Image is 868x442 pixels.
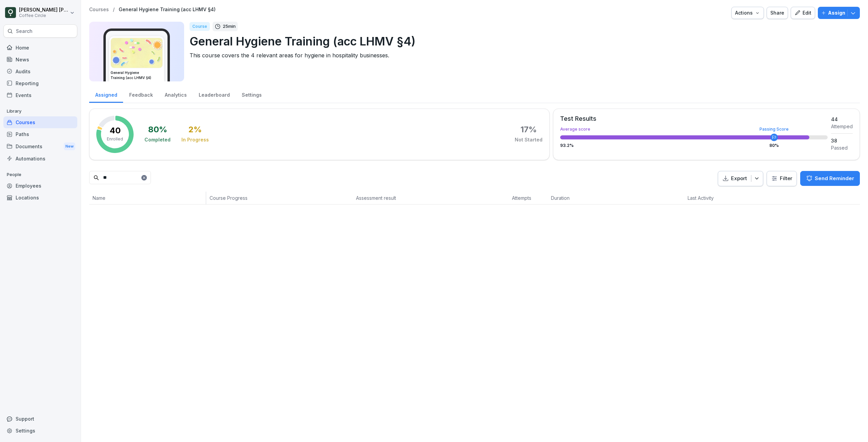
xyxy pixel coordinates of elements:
a: Paths [3,128,77,140]
p: Attempts [512,194,544,201]
div: Average score [560,127,828,131]
a: Reporting [3,77,77,89]
div: 2 % [189,126,202,134]
a: Locations [3,192,77,204]
a: Employees [3,180,77,192]
div: Filter [771,175,792,182]
div: Attemped [831,123,853,130]
button: Edit [791,7,815,19]
p: Course Progress [210,194,349,201]
p: Enrolled [107,136,123,142]
a: Home [3,42,77,54]
p: Coffee Circle [19,13,68,18]
div: 80 % [769,143,779,148]
button: Filter [767,171,796,186]
p: / [113,7,115,13]
a: Events [3,89,77,101]
div: Passing Score [759,127,789,131]
p: General Hygiene Training (acc LHMV §4) [190,33,854,50]
button: Assign [818,7,860,19]
p: [PERSON_NAME] [PERSON_NAME] [19,7,68,13]
p: Duration [551,194,593,201]
p: Assign [828,9,845,17]
a: General Hygiene Training (acc LHMV §4) [119,7,216,13]
a: Courses [3,116,77,128]
div: Support [3,413,77,425]
p: This course covers the 4 relevant areas for hygiene in hospitality businesses. [190,51,854,59]
a: News [3,54,77,65]
div: 80 % [148,126,167,134]
p: 40 [110,127,121,135]
button: Send Reminder [800,171,860,186]
a: Leaderboard [193,85,236,103]
a: Feedback [123,85,159,103]
a: Automations [3,153,77,165]
a: Audits [3,65,77,77]
a: DocumentsNew [3,140,77,153]
div: Actions [735,9,760,17]
div: Completed [144,136,171,143]
p: People [3,169,77,180]
div: Share [770,9,784,17]
p: Send Reminder [815,175,854,182]
div: Edit [794,9,811,17]
img: rd8noi9myd5hshrmayjayi2t.png [111,38,162,68]
a: Settings [236,85,268,103]
div: Passed [831,144,853,151]
div: Test Results [560,116,828,122]
p: Search [16,28,33,35]
div: 93.2 % [560,143,828,148]
p: Name [93,194,202,201]
h3: General Hygiene Training (acc LHMV §4) [111,70,163,80]
a: Assigned [89,85,123,103]
button: Actions [731,7,764,19]
p: 25 min [223,23,236,30]
a: Courses [89,7,109,13]
div: In Progress [181,136,209,143]
p: Export [731,175,747,182]
p: Assessment result [356,194,505,201]
div: Documents [3,140,77,153]
div: Not Started [515,136,542,143]
div: 44 [831,116,853,123]
p: Library [3,106,77,117]
a: Analytics [159,85,193,103]
div: Course [190,22,210,31]
button: Share [767,7,788,19]
div: 38 [831,137,853,144]
button: Export [718,171,763,186]
div: 17 % [520,126,537,134]
div: New [64,142,75,150]
p: Last Activity [688,194,754,201]
a: Settings [3,425,77,437]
